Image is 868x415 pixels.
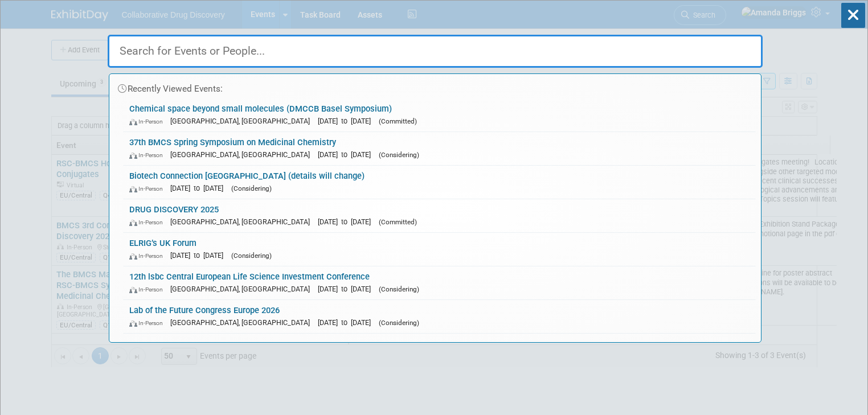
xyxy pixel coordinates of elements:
span: (Committed) [379,218,417,226]
span: (Considering) [379,285,419,293]
div: Recently Viewed Events: [115,74,755,98]
span: [DATE] to [DATE] [318,285,376,293]
span: [DATE] to [DATE] [170,251,229,260]
a: DRUG DISCOVERY 2025 In-Person [GEOGRAPHIC_DATA], [GEOGRAPHIC_DATA] [DATE] to [DATE] (Committed) [124,199,755,232]
span: In-Person [129,219,168,226]
a: Biotech Connection [GEOGRAPHIC_DATA] (details will change) In-Person [DATE] to [DATE] (Considering) [124,166,755,199]
span: In-Person [129,118,168,125]
a: 12th lsbc Central European Life Science Investment Conference In-Person [GEOGRAPHIC_DATA], [GEOGR... [124,266,755,299]
span: In-Person [129,252,168,260]
span: [DATE] to [DATE] [318,217,376,226]
span: In-Person [129,319,168,327]
span: [GEOGRAPHIC_DATA], [GEOGRAPHIC_DATA] [170,217,316,226]
span: (Considering) [379,319,419,327]
span: [DATE] to [DATE] [170,184,229,192]
span: [GEOGRAPHIC_DATA], [GEOGRAPHIC_DATA] [170,285,316,293]
span: [GEOGRAPHIC_DATA], [GEOGRAPHIC_DATA] [170,117,316,125]
span: [GEOGRAPHIC_DATA], [GEOGRAPHIC_DATA] [170,318,316,327]
a: ELRIG’s UK Forum In-Person [DATE] to [DATE] (Considering) [124,233,755,266]
a: 37th BMCS Spring Symposium on Medicinal Chemistry In-Person [GEOGRAPHIC_DATA], [GEOGRAPHIC_DATA] ... [124,132,755,165]
span: (Considering) [231,184,272,192]
span: (Considering) [379,151,419,159]
span: In-Person [129,185,168,192]
span: (Committed) [379,117,417,125]
input: Search for Events or People... [108,35,763,68]
span: [DATE] to [DATE] [318,150,376,159]
span: [GEOGRAPHIC_DATA], [GEOGRAPHIC_DATA] [170,150,316,159]
a: Lab of the Future Congress Europe 2026 In-Person [GEOGRAPHIC_DATA], [GEOGRAPHIC_DATA] [DATE] to [... [124,300,755,333]
span: (Considering) [231,252,272,260]
span: In-Person [129,286,168,293]
span: [DATE] to [DATE] [318,318,376,327]
span: In-Person [129,151,168,159]
span: [DATE] to [DATE] [318,117,376,125]
a: Chemical space beyond small molecules (DMCCB Basel Symposium) In-Person [GEOGRAPHIC_DATA], [GEOGR... [124,98,755,132]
